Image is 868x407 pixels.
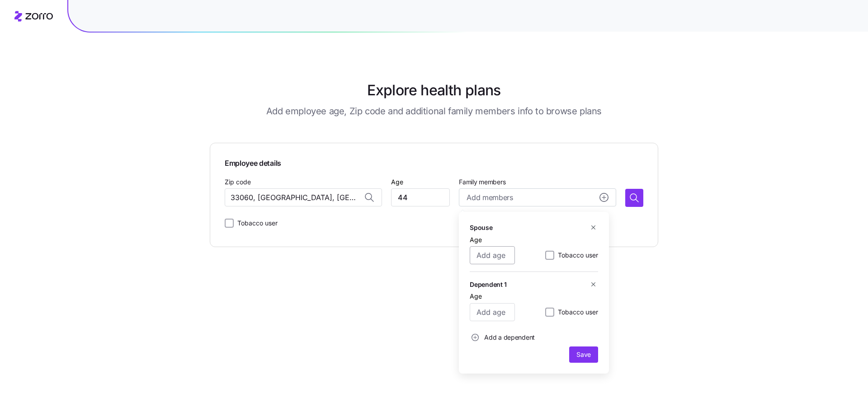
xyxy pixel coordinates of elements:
[470,223,492,232] h5: Spouse
[470,235,482,245] label: Age
[391,188,450,206] input: Add age
[391,177,403,187] label: Age
[554,307,598,318] label: Tobacco user
[459,178,616,187] span: Family members
[484,333,535,342] span: Add a dependent
[367,80,500,101] h1: Explore health plans
[459,188,616,206] button: Add membersadd icon
[459,212,609,374] div: Add membersadd icon
[467,192,513,203] span: Add members
[470,328,535,346] button: Add a dependent
[470,291,482,301] label: Age
[470,303,515,321] input: Add age
[470,246,515,264] input: Add age
[576,350,591,359] span: Save
[599,193,609,202] svg: add icon
[470,280,507,289] h5: Dependent 1
[569,346,598,363] button: Save
[266,105,602,117] h3: Add employee age, Zip code and additional family members info to browse plans
[554,250,598,261] label: Tobacco user
[472,334,479,341] svg: add icon
[225,177,251,187] label: Zip code
[225,158,643,169] span: Employee details
[234,218,278,229] label: Tobacco user
[225,188,382,206] input: Zip code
